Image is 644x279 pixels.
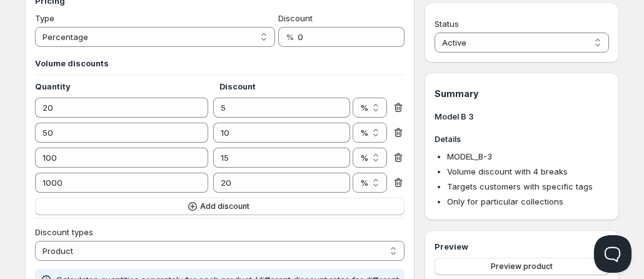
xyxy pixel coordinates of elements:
span: Type [35,13,54,23]
h3: Details [435,133,609,145]
span: Targets customers with specific tags [447,181,593,191]
span: Volume discount with 4 breaks [447,166,568,176]
span: Preview product [491,261,553,271]
span: Discount [278,13,313,23]
h4: Discount [219,80,354,93]
span: Add discount [200,201,249,211]
h3: Model B 3 [435,110,609,123]
span: MODEL_B-3 [447,151,492,161]
h3: Volume discounts [35,57,405,69]
button: Preview product [435,258,609,275]
span: % [286,32,294,42]
span: Status [435,19,459,29]
h3: Preview [435,240,609,253]
iframe: Help Scout Beacon - Open [594,235,631,273]
span: Only for particular collections [447,196,563,206]
h1: Summary [435,88,609,100]
h4: Quantity [35,80,219,93]
span: Discount types [35,227,93,237]
button: Add discount [35,198,405,215]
